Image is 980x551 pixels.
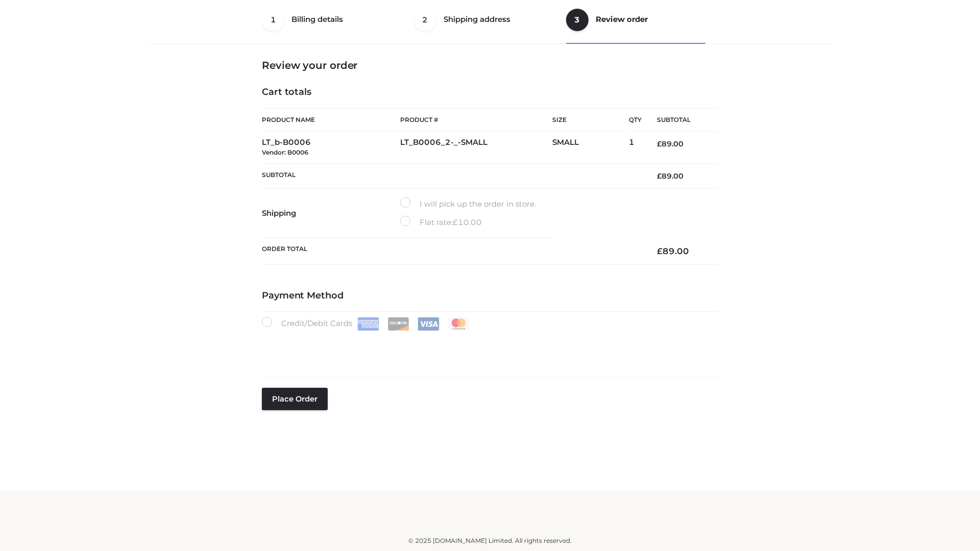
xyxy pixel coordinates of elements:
td: LT_b-B0006 [262,132,400,164]
th: Shipping [262,189,400,238]
span: £ [453,217,458,227]
label: Flat rate: [400,216,482,229]
th: Product # [400,108,552,132]
h4: Payment Method [262,290,718,302]
th: Qty [629,108,642,132]
th: Subtotal [262,163,642,188]
td: 1 [629,132,642,164]
th: Size [552,109,624,132]
th: Product Name [262,108,400,132]
span: £ [657,246,663,256]
img: Discover [387,317,409,331]
img: Visa [418,317,439,331]
span: £ [657,171,661,181]
td: SMALL [552,132,629,164]
span: £ [657,139,661,148]
td: LT_B0006_2-_-SMALL [400,132,552,164]
h3: Review your order [262,59,718,71]
bdi: 89.00 [657,139,683,148]
button: Place order [262,388,328,410]
img: Mastercard [448,317,470,331]
th: Order Total [262,238,642,265]
bdi: 89.00 [657,171,683,181]
iframe: Secure payment input frame [260,329,716,366]
img: Amex [357,317,379,331]
label: Credit/Debit Cards [262,317,471,331]
small: Vendor: B0006 [262,148,308,156]
bdi: 10.00 [453,217,482,227]
div: © 2025 [DOMAIN_NAME] Limited. All rights reserved. [152,536,828,546]
th: Subtotal [642,109,718,132]
h4: Cart totals [262,87,718,98]
label: I will pick up the order in store. [400,197,536,211]
bdi: 89.00 [657,246,689,256]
